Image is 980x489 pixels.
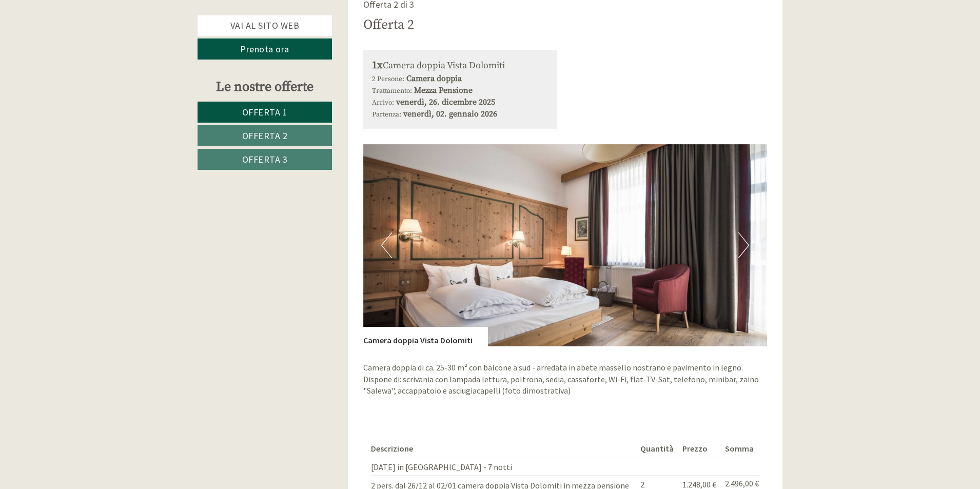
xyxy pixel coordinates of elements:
small: 2 Persone: [372,75,404,84]
button: Previous [381,232,392,258]
small: Partenza: [372,110,401,119]
td: [DATE] in [GEOGRAPHIC_DATA] - 7 notti [371,457,636,476]
div: Le nostre offerte [198,77,332,96]
img: image [363,144,768,346]
th: Descrizione [371,441,636,457]
b: venerdì, 02. gennaio 2026 [403,109,497,119]
p: Camera doppia di ca. 25-30 m² con balcone a sud - arredata in abete massello nostrano e pavimento... [363,362,768,397]
th: Somma [721,441,759,457]
b: Camera doppia [406,73,462,84]
small: Trattamento: [372,87,412,95]
button: Next [738,232,749,258]
small: Arrivo: [372,99,394,107]
div: Camera doppia Vista Dolomiti [372,58,549,73]
b: Mezza Pensione [414,85,473,95]
a: Vai al sito web [198,15,332,36]
span: Offerta 3 [242,153,288,165]
div: Offerta 2 [363,15,414,34]
th: Prezzo [678,441,721,457]
span: Offerta 2 [242,130,288,142]
span: Offerta 1 [242,106,288,118]
th: Quantità [636,441,678,457]
b: venerdì, 26. dicembre 2025 [396,97,495,107]
a: Prenota ora [198,38,332,60]
b: 1x [372,59,383,72]
div: Camera doppia Vista Dolomiti [363,327,488,346]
